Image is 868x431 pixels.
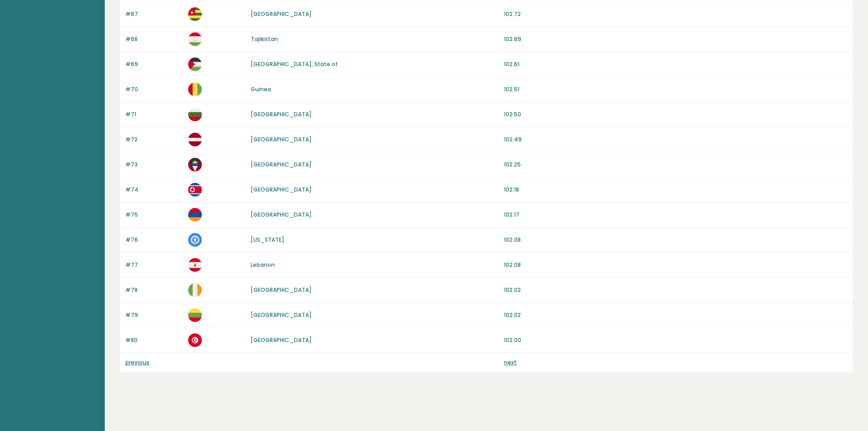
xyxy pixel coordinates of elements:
[251,161,312,168] a: [GEOGRAPHIC_DATA]
[125,135,183,144] p: #72
[188,183,202,197] img: kp.svg
[251,35,278,43] a: Tajikistan
[504,110,847,119] p: 102.50
[251,211,312,218] a: [GEOGRAPHIC_DATA]
[251,261,275,269] a: Lebanon
[188,283,202,297] img: ie.svg
[504,336,847,344] p: 102.00
[251,286,312,294] a: [GEOGRAPHIC_DATA]
[251,110,312,118] a: [GEOGRAPHIC_DATA]
[125,286,183,294] p: #78
[125,85,183,93] p: #70
[504,85,847,93] p: 102.51
[251,85,271,93] a: Guinea
[188,32,202,46] img: tj.svg
[251,336,312,344] a: [GEOGRAPHIC_DATA]
[188,7,202,21] img: tg.svg
[251,135,312,143] a: [GEOGRAPHIC_DATA]
[504,358,517,366] a: next
[251,311,312,319] a: [GEOGRAPHIC_DATA]
[188,258,202,272] img: lb.svg
[125,358,149,366] a: previous
[188,133,202,146] img: lv.svg
[504,261,847,269] p: 102.08
[125,311,183,319] p: #79
[125,186,183,194] p: #74
[251,236,284,244] a: [US_STATE]
[188,83,202,96] img: gn.svg
[188,158,202,171] img: ag.svg
[125,35,183,43] p: #68
[504,135,847,144] p: 102.49
[188,57,202,71] img: ps.svg
[504,186,847,194] p: 102.18
[251,10,312,18] a: [GEOGRAPHIC_DATA]
[504,60,847,68] p: 102.61
[251,186,312,193] a: [GEOGRAPHIC_DATA]
[251,60,338,68] a: [GEOGRAPHIC_DATA], State of
[125,261,183,269] p: #77
[188,308,202,322] img: lt.svg
[188,208,202,222] img: am.svg
[125,110,183,119] p: #71
[504,211,847,219] p: 102.17
[125,336,183,344] p: #80
[504,10,847,18] p: 102.72
[125,211,183,219] p: #75
[504,286,847,294] p: 102.02
[125,10,183,18] p: #67
[188,333,202,347] img: tn.svg
[125,60,183,68] p: #69
[125,236,183,244] p: #76
[188,108,202,121] img: bg.svg
[504,35,847,43] p: 102.69
[188,233,202,247] img: mp.svg
[504,161,847,169] p: 102.25
[125,161,183,169] p: #73
[504,311,847,319] p: 102.02
[504,236,847,244] p: 102.08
